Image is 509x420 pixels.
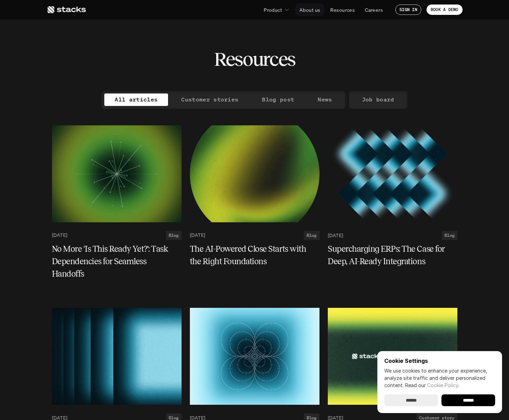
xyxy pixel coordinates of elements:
p: Customer stories [181,95,238,105]
a: Careers [361,3,387,16]
h2: Resources [214,48,295,70]
p: Job board [362,95,394,105]
p: Blog post [262,95,294,105]
h2: Blog [445,233,455,238]
a: Job board [352,93,405,106]
h2: Blog [169,233,179,238]
p: Resources [330,6,355,14]
p: BOOK A DEMO [431,7,458,12]
a: The AI-Powered Close Starts with the Right Foundations [190,243,319,268]
a: Resources [326,3,359,16]
a: Customer stories [171,93,249,106]
a: Supercharging ERPs: The Case for Deep, AI-Ready Integrations [328,243,457,268]
a: All articles [104,93,168,106]
a: [DATE]Blog [52,231,182,240]
h5: The AI-Powered Close Starts with the Right Foundations [190,243,311,268]
a: No More 'Is This Ready Yet?': Task Dependencies for Seamless Handoffs [52,243,182,280]
span: Read our . [405,382,459,388]
a: SIGN IN [395,5,421,15]
a: Blog post [252,93,305,106]
h2: Blog [307,233,317,238]
p: [DATE] [328,232,343,238]
a: News [307,93,342,106]
a: Privacy Policy [104,31,134,37]
p: News [318,95,332,105]
p: We use cookies to enhance your experience, analyze site traffic and deliver personalized content. [384,367,495,389]
a: [DATE]Blog [190,231,319,240]
h5: No More 'Is This Ready Yet?': Task Dependencies for Seamless Handoffs [52,243,173,280]
a: Cookie Policy [427,382,458,388]
p: All articles [115,95,158,105]
p: Cookie Settings [384,358,495,364]
p: About us [299,6,320,14]
a: BOOK A DEMO [427,5,463,15]
p: [DATE] [190,232,205,238]
p: Careers [365,6,383,14]
p: SIGN IN [400,7,417,12]
a: [DATE]Blog [328,231,457,240]
p: Product [264,6,282,14]
h5: Supercharging ERPs: The Case for Deep, AI-Ready Integrations [328,243,449,268]
a: About us [295,3,324,16]
p: [DATE] [52,232,67,238]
